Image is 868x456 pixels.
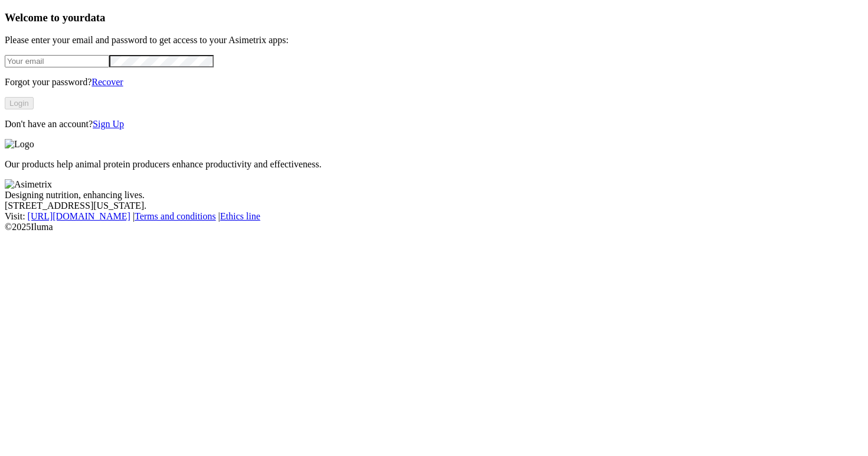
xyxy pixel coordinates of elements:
[220,211,260,221] a: Ethics line
[5,35,863,46] p: Please enter your email and password to get access to your Asimetrix apps:
[84,11,105,24] span: data
[5,222,863,232] div: © 2025 Iluma
[5,11,863,24] h3: Welcome to your
[5,139,34,150] img: Logo
[92,77,123,87] a: Recover
[28,211,130,221] a: [URL][DOMAIN_NAME]
[5,77,863,88] p: Forgot your password?
[5,200,863,211] div: [STREET_ADDRESS][US_STATE].
[5,119,863,130] p: Don't have an account?
[93,119,124,129] a: Sign Up
[5,159,863,170] p: Our products help animal protein producers enhance productivity and effectiveness.
[5,190,863,200] div: Designing nutrition, enhancing lives.
[5,55,109,67] input: Your email
[135,211,216,221] a: Terms and conditions
[5,97,34,109] button: Login
[5,179,52,190] img: Asimetrix
[5,211,863,222] div: Visit : | |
